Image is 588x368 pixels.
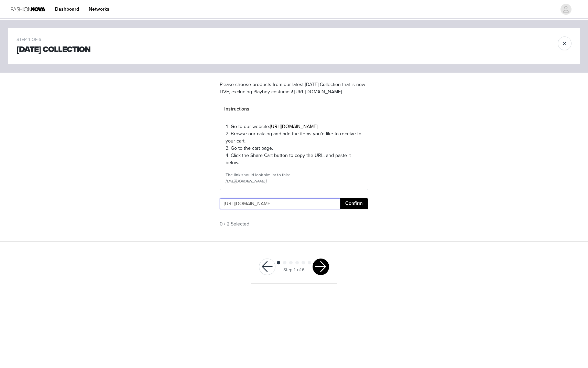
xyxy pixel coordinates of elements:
a: Dashboard [51,1,83,17]
button: Confirm [340,198,368,209]
div: avatar [563,4,569,15]
div: STEP 1 OF 6 [17,36,90,43]
p: 3. Go to the cart page. [226,145,362,152]
img: Fashion Nova Logo [11,1,45,17]
div: [URL][DOMAIN_NAME] [226,178,362,184]
a: [URL][DOMAIN_NAME] [270,124,317,129]
div: The link should look similar to this: [226,172,362,178]
p: 4. Click the Share Cart button to copy the URL, and paste it below. [226,152,362,166]
span: 0 / 2 Selected [220,220,249,228]
div: Step 1 of 6 [283,267,305,274]
p: Please choose products from our latest [DATE] Collection that is now LIVE, excluding Playboy cost... [220,81,368,95]
p: 1. Go to our website: [226,123,362,130]
h1: [DATE] Collection [17,43,90,56]
a: Networks [85,1,113,17]
div: Instructions [220,101,368,117]
input: Checkout URL [220,198,340,209]
p: 2. Browse our catalog and add the items you’d like to receive to your cart. [226,130,362,145]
